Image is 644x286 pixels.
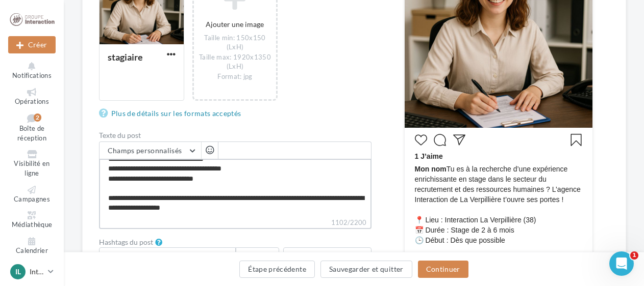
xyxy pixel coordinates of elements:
[609,251,634,276] iframe: Intercom live chat
[15,267,21,277] span: IL
[415,165,447,173] span: Mon nom
[34,113,41,122] div: 2
[239,261,315,278] button: Étape précédente
[8,148,56,179] a: Visibilité en ligne
[99,132,371,139] label: Texte du post
[630,251,638,260] span: 1
[8,184,56,206] a: Campagnes
[283,247,371,265] button: Générer des hashtags
[99,107,245,120] a: Plus de détails sur les formats acceptés
[418,261,468,278] button: Continuer
[12,220,53,228] span: Médiathèque
[8,111,56,144] a: Boîte de réception2
[14,195,50,203] span: Campagnes
[320,261,412,278] button: Sauvegarder et quitter
[8,209,56,231] a: Médiathèque
[8,60,56,82] button: Notifications
[100,142,201,159] button: Champs personnalisés
[30,267,44,277] p: Interaction LA VERPILLIERE
[99,217,371,229] label: 1102/2200
[453,134,465,146] svg: Partager la publication
[16,246,48,254] span: Calendrier
[8,36,56,53] button: Créer
[12,71,52,79] span: Notifications
[17,125,46,142] span: Boîte de réception
[108,51,143,63] div: stagiaire
[15,97,49,105] span: Opérations
[236,247,279,265] button: Ajouter
[8,36,56,53] div: Nouvelle campagne
[14,160,49,178] span: Visibilité en ligne
[8,262,56,281] a: IL Interaction LA VERPILLIERE
[108,146,182,155] span: Champs personnalisés
[415,134,427,146] svg: J’aime
[8,86,56,108] a: Opérations
[570,134,582,146] svg: Enregistrer
[434,134,446,146] svg: Commenter
[415,151,582,164] div: 1 J’aime
[99,239,153,246] label: Hashtags du post
[8,235,56,257] a: Calendrier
